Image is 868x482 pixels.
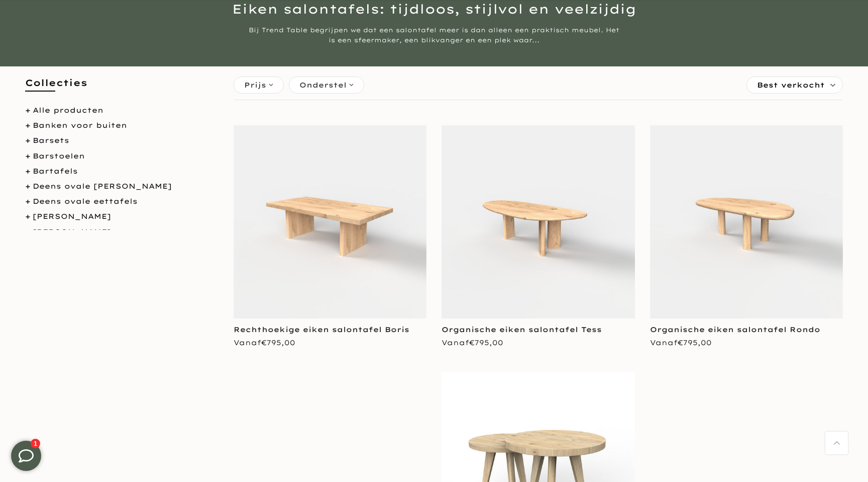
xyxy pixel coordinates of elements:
[33,121,127,130] a: Banken voor buiten
[299,79,347,91] span: Onderstel
[246,25,622,45] div: Bij Trend Table begrijpen we dat een salontafel meer is dan alleen een praktisch meubel. Het is e...
[442,325,602,334] a: Organische eiken salontafel Tess
[1,431,51,481] iframe: toggle-frame
[650,338,712,347] span: Vanaf
[33,227,111,236] a: [PERSON_NAME]
[757,77,825,93] span: Best verkocht
[33,136,69,145] a: Barsets
[33,212,111,221] a: [PERSON_NAME]
[234,338,295,347] span: Vanaf
[234,325,409,334] a: Rechthoekige eiken salontafel Boris
[747,77,842,93] label: Sorteren:Best verkocht
[825,432,848,454] a: Terug naar boven
[261,338,295,347] span: €795,00
[33,167,78,176] a: Bartafels
[33,151,85,160] a: Barstoelen
[33,197,138,206] a: Deens ovale eettafels
[33,182,172,191] a: Deens ovale [PERSON_NAME]
[442,338,503,347] span: Vanaf
[650,325,820,334] a: Organische eiken salontafel Rondo
[33,106,103,115] a: Alle producten
[140,3,728,15] h1: Eiken salontafels: tijdloos, stijlvol en veelzijdig
[244,79,266,91] span: Prijs
[469,338,503,347] span: €795,00
[678,338,712,347] span: €795,00
[25,76,219,99] h5: Collecties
